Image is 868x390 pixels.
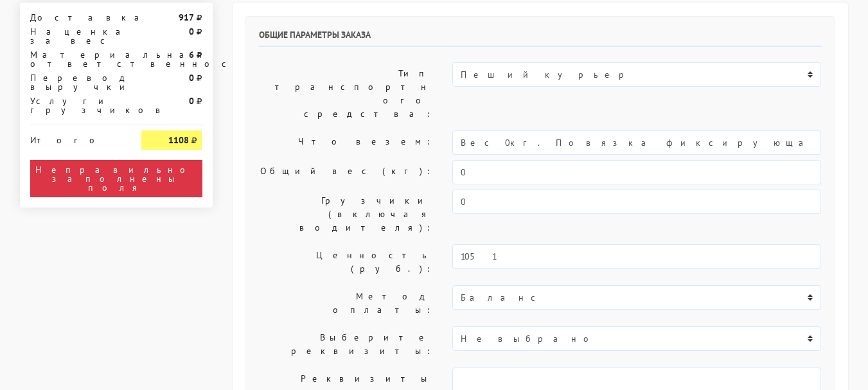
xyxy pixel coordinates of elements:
strong: 0 [189,26,194,37]
label: Грузчики (включая водителя): [249,190,443,239]
label: Что везем: [249,130,443,155]
strong: 0 [189,72,194,84]
h6: Общие параметры заказа [259,30,822,47]
div: Неправильно заполнены поля [30,160,202,197]
div: Наценка за вес [21,27,132,45]
div: Материальная ответственность [21,50,132,68]
div: Доставка [21,13,132,22]
strong: 1108 [168,134,189,146]
strong: 0 [189,95,194,107]
div: Услуги грузчиков [21,96,132,114]
strong: 6 [189,49,194,60]
div: Итого [30,130,123,145]
strong: 917 [179,12,194,23]
label: Ценность (руб.): [249,244,443,280]
label: Метод оплаты: [249,285,443,321]
label: Выберите реквизиты: [249,326,443,362]
label: Общий вес (кг): [249,160,443,184]
label: Тип транспортного средства: [249,62,443,125]
div: Перевод выручки [21,73,132,91]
